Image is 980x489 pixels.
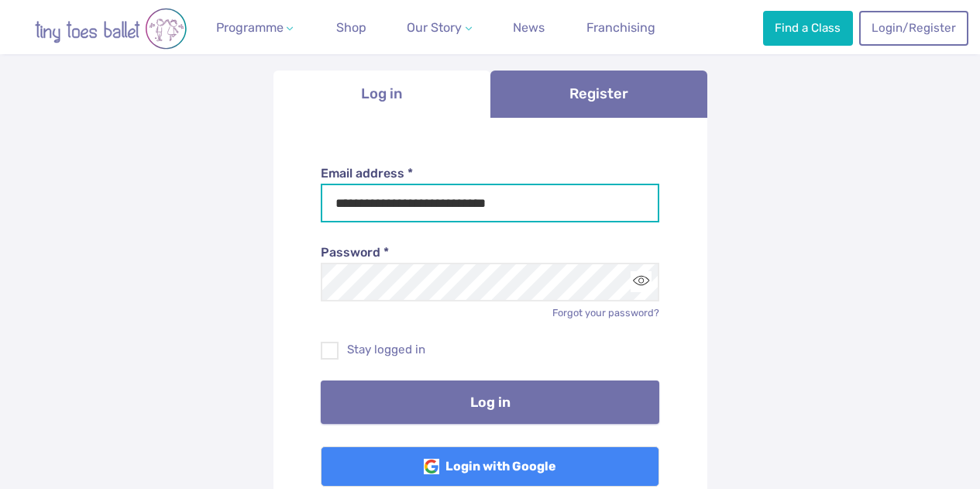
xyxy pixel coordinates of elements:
span: Franchising [586,20,655,35]
a: Shop [330,12,373,43]
label: Stay logged in [321,342,659,358]
span: Shop [336,20,366,35]
a: Programme [210,12,300,43]
a: Login/Register [859,11,968,45]
a: Login with Google [321,446,659,487]
a: News [507,12,551,43]
span: Programme [216,20,284,35]
a: Franchising [580,12,662,43]
img: Google Logo [424,459,439,474]
a: Find a Class [763,11,853,45]
a: Register [490,71,707,118]
button: Toggle password visibility [631,271,652,292]
span: News [513,20,545,35]
label: Email address * [321,165,659,182]
a: Our Story [401,12,478,43]
button: Log in [321,381,659,424]
span: Our Story [407,20,462,35]
img: tiny toes ballet [18,8,204,50]
a: Forgot your password? [552,307,659,319]
label: Password * [321,244,659,261]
